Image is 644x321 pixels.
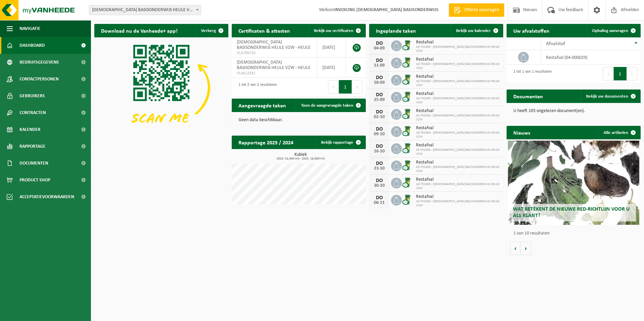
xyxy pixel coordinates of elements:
div: 25-09 [373,98,386,102]
span: 10-751583 - [DEMOGRAPHIC_DATA] BASISONDERWIJS HEULE VZW [416,97,500,105]
span: Afvalstof [546,41,565,46]
div: 30-10 [373,183,386,188]
span: KATHOLIEK BASISONDERWIJS HEULE VZW - HEULE [89,5,201,15]
strong: INVOICING [DEMOGRAPHIC_DATA] BASISONDERWIJS [334,7,439,12]
a: Alle artikelen [598,126,640,139]
h2: Uw afvalstoffen [507,24,556,37]
span: Restafval [416,160,500,165]
a: Toon de aangevraagde taken [296,99,365,112]
a: Bekijk rapportage [316,136,365,149]
a: Wat betekent de nieuwe RED-richtlijn voor u als klant? [508,141,639,225]
img: WB-0240-CU [402,74,413,85]
span: [DEMOGRAPHIC_DATA] BASISONDERWIJS HEULE VZW - HEULE [237,40,311,50]
p: U heeft 105 ongelezen document(en). [513,109,634,113]
div: DO [373,75,386,80]
img: Download de VHEPlus App [94,37,228,138]
span: 10-751583 - [DEMOGRAPHIC_DATA] BASISONDERWIJS HEULE VZW [416,182,500,190]
span: 10-751583 - [DEMOGRAPHIC_DATA] BASISONDERWIJS HEULE VZW [416,62,500,70]
span: Wat betekent de nieuwe RED-richtlijn voor u als klant? [513,207,630,218]
a: Offerte aanvragen [449,3,504,17]
button: Verberg [196,24,228,37]
span: Restafval [416,126,500,131]
span: Acceptatievoorwaarden [20,188,74,205]
p: Geen data beschikbaar. [238,118,359,122]
img: WB-0240-CU [402,57,413,68]
span: 10-751583 - [DEMOGRAPHIC_DATA] BASISONDERWIJS HEULE VZW [416,45,500,53]
span: Restafval [416,177,500,182]
span: Ophaling aanvragen [592,29,628,33]
div: DO [373,41,386,46]
h2: Certificaten & attesten [232,24,297,37]
div: DO [373,92,386,98]
span: 10-751583 - [DEMOGRAPHIC_DATA] BASISONDERWIJS HEULE VZW [416,131,500,139]
div: DO [373,109,386,115]
td: [DATE] [317,37,346,58]
button: Vorige [510,242,521,255]
span: Bedrijfsgegevens [20,54,59,71]
span: Contracten [20,104,46,121]
button: Next [352,80,362,94]
div: 16-10 [373,149,386,154]
img: WB-0240-CU [402,177,413,188]
div: DO [373,144,386,149]
div: DO [373,127,386,132]
img: WB-0240-CU [402,142,413,154]
span: [DEMOGRAPHIC_DATA] BASISONDERWIJS HEULE VZW - HEULE [237,60,311,70]
span: 10-751583 - [DEMOGRAPHIC_DATA] BASISONDERWIJS HEULE VZW [416,165,500,173]
span: Toon de aangevraagde taken [301,103,353,108]
div: DO [373,161,386,166]
button: 1 [339,80,352,94]
img: WB-0240-CU [402,159,413,171]
a: Bekijk uw kalender [451,24,503,37]
span: Bekijk uw certificaten [314,29,353,33]
div: 18-09 [373,80,386,85]
span: Restafval [416,57,500,62]
img: WB-0240-CU [402,125,413,137]
div: 06-11 [373,201,386,205]
span: 10-751583 - [DEMOGRAPHIC_DATA] BASISONDERWIJS HEULE VZW [416,148,500,156]
span: Restafval [416,108,500,114]
span: Verberg [201,29,216,33]
h2: Rapportage 2025 / 2024 [232,136,300,149]
span: Rapportage [20,138,45,155]
div: 1 tot 1 van 1 resultaten [510,66,552,81]
span: Product Shop [20,172,50,188]
button: Previous [603,67,614,80]
button: Previous [328,80,339,94]
span: 2024: 32,640 m3 - 2025: 18,960 m3 [235,157,366,160]
div: 23-10 [373,166,386,171]
span: VLA612331 [237,71,312,76]
span: Restafval [416,40,500,45]
span: Offerte aanvragen [462,7,501,13]
img: WB-0240-CU [402,108,413,119]
h2: Ingeplande taken [369,24,423,37]
a: Bekijk uw documenten [581,90,640,103]
td: restafval (04-000029) [541,50,641,65]
span: Contactpersonen [20,71,59,87]
h2: Nieuws [507,126,537,139]
img: WB-0240-CU [402,39,413,51]
span: Restafval [416,143,500,148]
h3: Kubiek [235,152,366,160]
a: Ophaling aanvragen [587,24,640,37]
div: 09-10 [373,132,386,137]
td: [DATE] [317,58,346,78]
div: DO [373,195,386,201]
span: Dashboard [20,37,45,54]
p: 1 van 10 resultaten [513,231,637,236]
span: Bekijk uw documenten [586,94,628,99]
h2: Documenten [507,90,550,103]
div: 04-09 [373,46,386,51]
div: 02-10 [373,115,386,119]
span: KATHOLIEK BASISONDERWIJS HEULE VZW - HEULE [89,5,201,15]
span: Restafval [416,74,500,79]
button: 1 [614,67,627,80]
span: Gebruikers [20,87,45,104]
div: DO [373,58,386,63]
img: WB-0240-CU [402,91,413,102]
span: VLA709720 [237,50,312,56]
h2: Aangevraagde taken [232,99,293,112]
button: Volgende [521,242,531,255]
span: Documenten [20,155,48,172]
a: Bekijk uw certificaten [309,24,365,37]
